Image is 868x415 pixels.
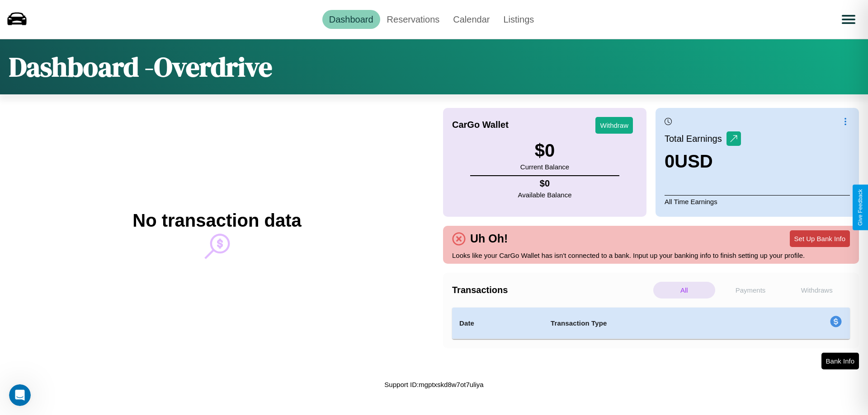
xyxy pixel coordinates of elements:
[384,378,483,391] p: Support ID: mgptxskd8w7ot7uliya
[459,318,536,329] h4: Date
[665,195,850,208] p: All Time Earnings
[322,10,380,29] a: Dashboard
[857,189,863,226] div: Give Feedback
[665,131,726,147] p: Total Earnings
[380,10,447,29] a: Reservations
[452,308,850,339] table: simple table
[9,48,272,85] h1: Dashboard - Overdrive
[452,285,651,295] h4: Transactions
[132,210,301,231] h2: No transaction data
[665,151,741,172] h3: 0 USD
[720,282,782,298] p: Payments
[786,282,848,298] p: Withdraws
[520,161,569,173] p: Current Balance
[790,230,850,247] button: Set Up Bank Info
[466,232,512,245] h4: Uh Oh!
[653,282,715,298] p: All
[446,10,496,29] a: Calendar
[551,318,756,329] h4: Transaction Type
[9,384,31,406] iframe: Intercom live chat
[452,120,509,130] h4: CarGo Wallet
[821,353,859,369] button: Bank Info
[520,140,569,161] h3: $ 0
[518,178,572,189] h4: $ 0
[518,189,572,201] p: Available Balance
[836,7,861,32] button: Open menu
[496,10,541,29] a: Listings
[595,117,633,134] button: Withdraw
[452,249,850,261] p: Looks like your CarGo Wallet has isn't connected to a bank. Input up your banking info to finish ...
